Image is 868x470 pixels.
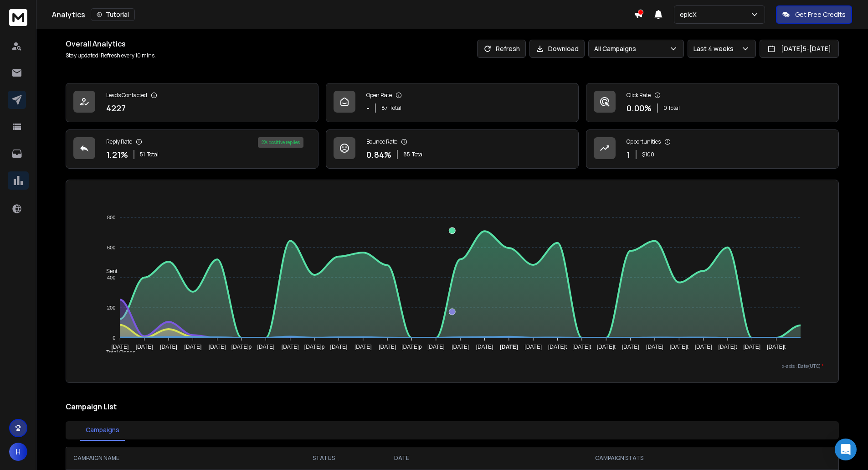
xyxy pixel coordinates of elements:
p: Reply Rate [106,138,132,145]
tspan: [DATE]t [548,344,567,350]
button: H [9,443,27,461]
tspan: [DATE] [209,344,226,350]
tspan: [DATE]p [231,344,252,350]
tspan: [DATE] [524,344,542,350]
tspan: 400 [107,275,115,280]
h1: Overall Analytics [66,38,156,49]
p: 0 Total [663,104,680,112]
span: Total [390,104,401,112]
tspan: [DATE] [476,344,493,350]
div: Analytics [52,8,634,21]
p: Open Rate [366,92,392,99]
span: 85 [403,151,410,158]
tspan: [DATE]p [401,344,422,350]
tspan: [DATE] [184,344,201,350]
a: Opportunities1$100 [586,129,839,169]
p: All Campaigns [594,44,640,53]
th: STATUS [284,447,364,469]
th: DATE [364,447,439,469]
p: Download [548,44,579,53]
tspan: 600 [107,245,115,250]
p: 0.00 % [627,102,652,114]
p: Bounce Rate [366,138,397,145]
tspan: [DATE] [160,344,177,350]
tspan: [DATE]t [572,344,591,350]
tspan: [DATE] [282,344,299,350]
p: 0.84 % [366,148,391,161]
tspan: [DATE] [695,344,712,350]
tspan: [DATE] [622,344,639,350]
button: Campaigns [80,420,125,441]
a: Reply Rate1.21%51Total2% positive replies [66,129,318,169]
tspan: [DATE]p [304,344,325,350]
tspan: [DATE]t [719,344,738,350]
button: [DATE]5-[DATE] [760,40,839,58]
h2: Campaign List [66,401,839,412]
tspan: [DATE] [452,344,469,350]
span: 87 [381,104,388,112]
p: 1 [627,148,630,161]
tspan: [DATE]t [767,344,786,350]
tspan: [DATE]t [597,344,616,350]
tspan: 800 [107,215,115,220]
p: 1.21 % [106,148,128,161]
p: Refresh [496,44,520,53]
tspan: 0 [113,335,115,341]
span: Total [147,151,159,158]
tspan: [DATE] [379,344,396,350]
span: Sent [99,268,118,274]
a: Click Rate0.00%0 Total [586,83,839,122]
p: 4227 [106,102,126,114]
p: Stay updated! Refresh every 10 mins. [66,52,156,59]
tspan: 200 [107,305,115,310]
a: Leads Contacted4227 [66,83,318,122]
p: Get Free Credits [795,10,846,19]
p: x-axis : Date(UTC) [81,363,824,370]
tspan: [DATE] [257,344,274,350]
p: Click Rate [627,92,651,99]
button: Refresh [477,40,526,58]
tspan: [DATE] [427,344,445,350]
p: $ 100 [642,151,654,158]
tspan: [DATE] [500,344,518,350]
tspan: [DATE] [136,344,153,350]
tspan: [DATE] [111,344,128,350]
tspan: [DATE] [646,344,663,350]
button: Get Free Credits [776,5,852,24]
button: Tutorial [91,8,135,21]
button: Download [529,40,585,58]
a: Bounce Rate0.84%85Total [326,129,579,169]
tspan: [DATE]t [670,344,689,350]
div: 2 % positive replies [258,137,303,148]
tspan: [DATE] [354,344,372,350]
p: Leads Contacted [106,92,147,99]
th: CAMPAIGN NAME [66,447,284,469]
span: Total Opens [99,349,135,356]
p: epicX [680,10,700,19]
a: Open Rate-87Total [326,83,579,122]
p: Last 4 weeks [693,44,737,53]
div: Open Intercom Messenger [835,439,857,460]
tspan: [DATE] [330,344,347,350]
p: Opportunities [627,138,661,145]
span: Total [412,151,424,158]
span: 51 [140,151,145,158]
p: - [366,102,370,114]
th: CAMPAIGN STATS [439,447,799,469]
tspan: [DATE] [744,344,761,350]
